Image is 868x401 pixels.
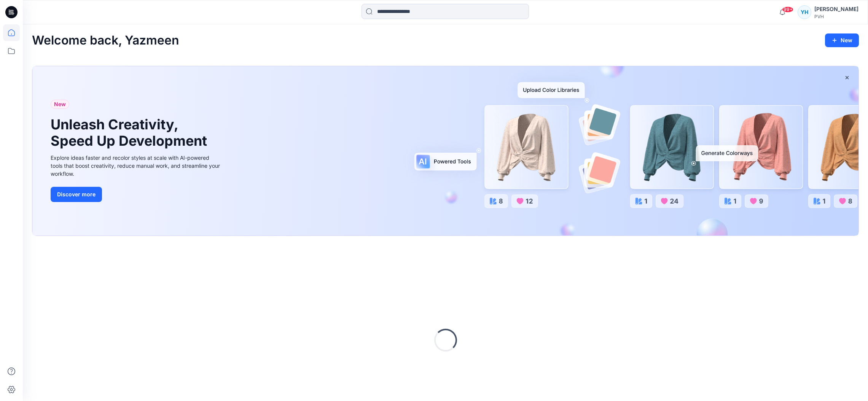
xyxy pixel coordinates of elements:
[51,154,222,178] div: Explore ideas faster and recolor styles at scale with AI-powered tools that boost creativity, red...
[51,116,210,149] h1: Unleash Creativity, Speed Up Development
[51,187,102,202] button: Discover more
[32,33,179,48] h2: Welcome back, Yazmeen
[54,100,66,109] span: New
[51,187,222,202] a: Discover more
[782,6,793,13] span: 99+
[825,33,859,47] button: New
[814,5,858,14] div: [PERSON_NAME]
[798,5,811,19] div: YH
[814,14,858,19] div: PVH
